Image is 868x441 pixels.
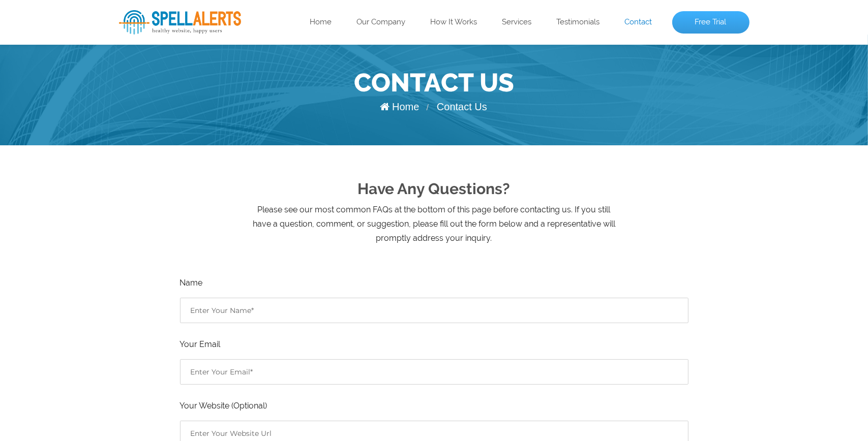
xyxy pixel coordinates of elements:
span: Contact Us [437,101,487,112]
label: Your Email [180,337,689,352]
p: Please see our most common FAQs at the bottom of this page before contacting us. If you still hav... [251,203,617,245]
h1: Contact Us [119,65,750,101]
span: / [426,103,428,112]
input: Enter Your Email* [180,359,689,385]
h2: Have Any Questions? [119,176,750,203]
input: Enter Your Name* [180,298,689,323]
label: Name [180,276,689,290]
label: Your Website (Optional) [180,399,689,413]
a: Home [380,101,419,112]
